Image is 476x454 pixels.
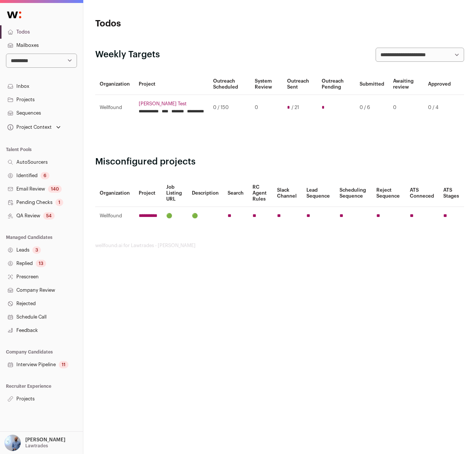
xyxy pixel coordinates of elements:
[424,74,455,95] th: Approved
[95,156,464,168] h2: Misconfigured projects
[3,7,25,22] img: Wellfound
[389,74,424,95] th: Awaiting review
[283,74,318,95] th: Outreach Sent
[134,180,162,207] th: Project
[317,74,355,95] th: Outreach Pending
[139,101,204,107] a: [PERSON_NAME] Test
[223,180,248,207] th: Search
[187,207,223,225] td: 🟢
[335,180,372,207] th: Scheduling Sequence
[95,74,134,95] th: Organization
[389,95,424,121] td: 0
[187,180,223,207] th: Description
[41,172,49,179] div: 6
[302,180,335,207] th: Lead Sequence
[209,74,250,95] th: Outreach Scheduled
[292,105,299,111] span: / 21
[95,243,464,249] footer: wellfound:ai for Lawtrades - [PERSON_NAME]
[36,260,46,267] div: 13
[59,361,68,368] div: 11
[250,95,283,121] td: 0
[4,435,21,451] img: 97332-medium_jpg
[95,49,160,61] h2: Weekly Targets
[355,95,389,121] td: 0 / 6
[134,74,209,95] th: Project
[273,180,302,207] th: Slack Channel
[405,180,439,207] th: ATS Conneced
[95,95,134,121] td: Wellfound
[95,207,134,225] td: Wellfound
[6,122,62,132] button: Open dropdown
[95,180,134,207] th: Organization
[55,199,63,206] div: 1
[355,74,389,95] th: Submitted
[162,207,187,225] td: 🟢
[25,437,65,443] p: [PERSON_NAME]
[439,180,464,207] th: ATS Stages
[209,95,250,121] td: 0 / 150
[248,180,273,207] th: RC Agent Rules
[250,74,283,95] th: System Review
[3,435,67,451] button: Open dropdown
[162,180,187,207] th: Job Listing URL
[372,180,405,207] th: Reject Sequence
[6,124,52,130] div: Project Context
[25,443,48,449] p: Lawtrades
[43,212,55,220] div: 54
[32,246,41,254] div: 3
[95,18,218,30] h1: Todos
[48,185,62,193] div: 140
[424,95,455,121] td: 0 / 4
